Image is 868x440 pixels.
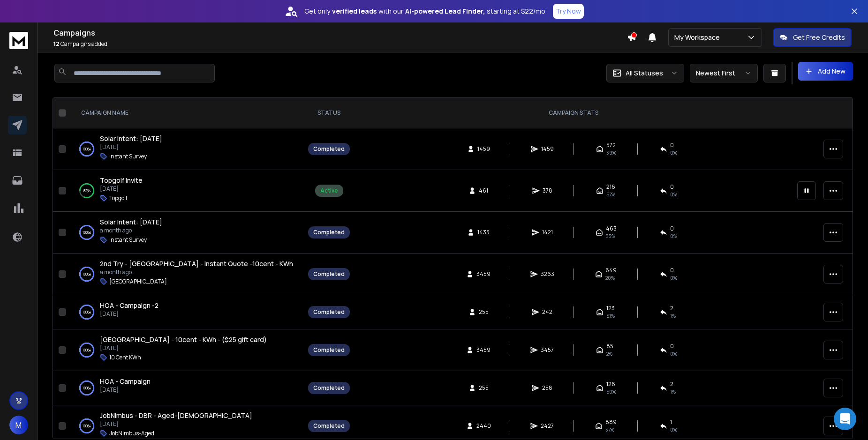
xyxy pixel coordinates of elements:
span: 1459 [477,145,490,153]
span: 1 % [670,312,676,320]
p: 100 % [83,421,91,431]
span: 2427 [541,422,554,430]
span: 3459 [476,270,491,278]
span: 1459 [541,145,554,153]
p: JobNimbus-Aged [109,430,154,437]
p: a month ago [100,227,162,234]
p: [DATE] [100,420,252,428]
span: 3459 [476,346,491,354]
a: HOA - Campaign [100,377,151,386]
span: 1 % [670,388,676,395]
span: 0 % [670,274,677,282]
span: 889 [605,418,617,426]
span: [GEOGRAPHIC_DATA] - 10cent - KWh - ($25 gift card) [100,335,267,344]
div: Completed [313,384,345,392]
span: 0 [670,343,674,350]
span: 255 [479,308,489,316]
span: 2 [670,305,673,312]
span: 50 % [606,388,616,395]
th: CAMPAIGN NAME [70,98,302,128]
span: 572 [606,142,616,149]
a: 2nd Try - [GEOGRAPHIC_DATA] - Instant Quote -10cent - KWh [100,259,293,268]
span: 0 % [670,232,677,240]
h1: Campaigns [53,27,627,38]
span: 0 [670,183,674,191]
span: 1421 [542,229,553,236]
a: Topgolf Invite [100,176,143,185]
span: 37 % [605,426,614,433]
span: 0 [670,267,674,274]
p: Topgolf [109,194,128,202]
td: 100%2nd Try - [GEOGRAPHIC_DATA] - Instant Quote -10cent - KWha month ago[GEOGRAPHIC_DATA] [70,254,302,295]
a: Solar Intent: [DATE] [100,134,162,143]
button: Newest First [690,64,758,82]
span: 242 [542,308,552,316]
span: 12 [53,40,60,48]
span: 0 [670,142,674,149]
img: logo [9,32,28,49]
p: [DATE] [100,386,151,394]
p: 100 % [83,383,91,393]
p: Try Now [556,7,581,16]
td: 100%Solar Intent: [DATE][DATE]Instant Survey [70,128,302,170]
span: 123 [606,305,615,312]
p: 100 % [83,269,91,279]
span: 2 [670,380,673,388]
span: 2 % [606,350,612,358]
span: 39 % [606,149,616,157]
p: Get Free Credits [793,33,845,42]
p: [DATE] [100,344,267,352]
div: Completed [313,346,345,354]
td: 100%HOA - Campaign -2[DATE] [70,295,302,329]
div: Completed [313,145,345,153]
span: 3263 [541,270,554,278]
td: 82%Topgolf Invite[DATE]Topgolf [70,170,302,212]
p: a month ago [100,268,293,276]
span: 51 % [606,312,615,320]
th: STATUS [302,98,355,128]
span: 33 % [606,232,615,240]
p: [DATE] [100,143,162,151]
p: 100 % [83,144,91,154]
span: 1 [670,418,672,426]
strong: AI-powered Lead Finder, [405,7,485,16]
p: Instant Survey [109,236,147,244]
div: Completed [313,270,345,278]
span: 0 % [670,191,677,198]
span: 0 % [670,350,677,358]
span: HOA - Campaign -2 [100,301,159,310]
span: 216 [606,183,615,191]
span: Solar Intent: [DATE] [100,134,162,143]
p: 82 % [83,186,91,195]
td: 100%[GEOGRAPHIC_DATA] - 10cent - KWh - ($25 gift card)[DATE]10 Cent KWh [70,329,302,371]
span: 2440 [476,422,491,430]
button: M [9,416,28,434]
a: Solar Intent: [DATE] [100,217,162,227]
span: 126 [606,380,615,388]
button: Get Free Credits [773,28,852,47]
p: 100 % [83,345,91,355]
span: 0 % [670,426,677,433]
p: 100 % [83,307,91,317]
span: 258 [542,384,552,392]
span: 463 [606,225,617,232]
a: [GEOGRAPHIC_DATA] - 10cent - KWh - ($25 gift card) [100,335,267,344]
div: Completed [313,229,345,236]
p: [GEOGRAPHIC_DATA] [109,278,167,285]
span: 255 [479,384,489,392]
span: 649 [605,267,617,274]
p: [DATE] [100,310,159,318]
a: JobNimbus - DBR - Aged-[DEMOGRAPHIC_DATA] [100,411,252,420]
th: CAMPAIGN STATS [355,98,792,128]
span: 85 [606,343,613,350]
p: Get only with our starting at $22/mo [304,7,545,16]
span: 3457 [541,346,554,354]
p: [DATE] [100,185,143,193]
span: Solar Intent: [DATE] [100,217,162,226]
